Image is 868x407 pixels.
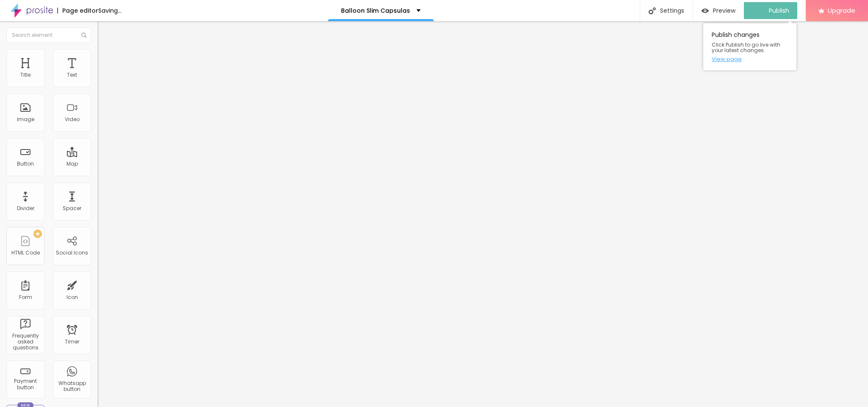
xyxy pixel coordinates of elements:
div: Payment button [8,378,42,390]
div: Video [65,116,80,122]
div: HTML Code [11,250,40,256]
div: Divider [17,205,34,211]
img: Icone [81,33,86,38]
div: Timer [65,339,79,345]
iframe: Editor [97,21,868,407]
div: Map [67,161,78,167]
div: Social Icons [56,250,88,256]
div: Title [20,72,31,78]
div: Saving... [98,8,122,14]
button: Preview [693,2,744,19]
span: Preview [713,7,735,14]
div: Icon [67,294,78,300]
div: Publish changes [703,23,796,70]
div: Button [17,161,34,167]
img: view-1.svg [702,7,709,14]
div: Form [19,294,32,300]
span: Click Publish to go live with your latest changes. [712,42,788,53]
div: Text [67,72,77,78]
span: Upgrade [828,7,855,14]
div: Spacer [63,205,81,211]
div: Whatsapp button [55,380,89,393]
p: Balloon Slim Capsulas [341,8,410,14]
a: View page [712,56,788,62]
div: Image [17,116,34,122]
div: Frequently asked questions [8,333,42,351]
img: Icone [649,7,656,14]
div: Page editor [57,8,98,14]
input: Search element [6,28,91,43]
span: Publish [769,7,789,14]
button: Publish [744,2,797,19]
